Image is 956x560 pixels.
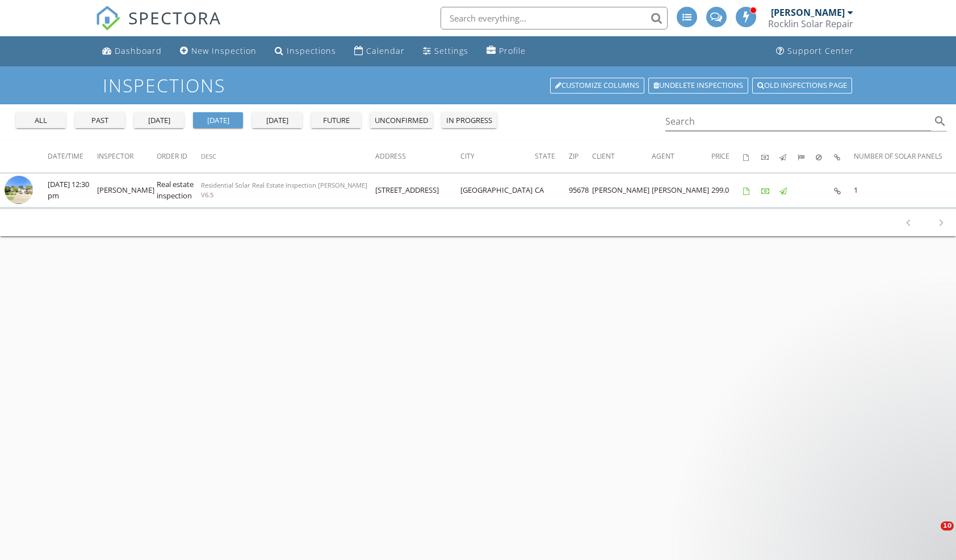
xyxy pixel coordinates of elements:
span: Agent [652,151,674,161]
div: in progress [446,115,492,126]
a: Dashboard [98,41,166,62]
span: Zip [569,151,578,161]
img: streetview [5,176,33,204]
div: Dashboard [115,45,162,56]
a: New Inspection [175,41,261,62]
td: [DATE] 12:30 pm [48,173,97,207]
th: State: Not sorted. [535,141,569,172]
span: Inspector [97,151,133,161]
th: Price: Not sorted. [711,141,743,172]
a: Undelete inspections [648,78,748,94]
div: past [79,115,120,126]
th: Desc: Not sorted. [201,141,375,172]
span: Address [375,151,406,161]
div: all [20,115,61,126]
td: [PERSON_NAME] [652,173,711,207]
button: [DATE] [252,112,302,128]
button: in progress [442,112,497,128]
span: Price [711,151,729,161]
div: Support Center [787,45,854,56]
th: City: Not sorted. [460,141,535,172]
a: Calendar [350,41,409,62]
span: State [535,151,555,161]
span: 10 [941,521,954,531]
th: Order ID: Not sorted. [157,141,201,172]
th: Inspection Details: Not sorted. [834,141,854,172]
a: SPECTORA [95,15,221,39]
th: Agent: Not sorted. [652,141,711,172]
td: 299.0 [711,173,743,207]
span: Number of Solar Panels [854,151,942,161]
button: past [75,112,125,128]
td: 95678 [569,173,592,207]
div: [DATE] [198,115,238,126]
th: Published: Not sorted. [779,141,798,172]
a: Profile [482,41,530,62]
th: Number of Solar Panels: Not sorted. [854,141,956,172]
button: [DATE] [134,112,184,128]
input: Search everything... [441,7,668,29]
td: 1 [854,173,956,207]
th: Submitted: Not sorted. [798,141,816,172]
div: [PERSON_NAME] [771,7,845,18]
span: Date/Time [48,151,83,161]
span: Residential Solar Real Estate Inspection [PERSON_NAME] V6.5 [201,181,367,199]
div: unconfirmed [375,115,428,126]
th: Date/Time: Not sorted. [48,141,97,172]
div: future [316,115,357,126]
button: future [311,112,361,128]
th: Address: Not sorted. [375,141,460,172]
div: Profile [499,45,526,56]
img: The Best Home Inspection Software - Spectora [95,6,120,31]
button: all [16,112,66,128]
td: CA [535,173,569,207]
a: Customize Columns [550,78,644,94]
div: [DATE] [257,115,297,126]
a: Old inspections page [752,78,852,94]
span: Desc [201,152,216,160]
div: Calendar [366,45,405,56]
span: Order ID [157,151,187,161]
button: [DATE] [193,112,243,128]
th: Paid: Not sorted. [761,141,779,172]
div: Inspections [287,45,336,56]
input: Search [665,112,931,131]
div: Rocklin Solar Repair [768,18,853,29]
span: SPECTORA [128,6,221,29]
span: City [460,151,475,161]
th: Client: Not sorted. [592,141,652,172]
td: Real estate inspection [157,173,201,207]
div: [DATE] [139,115,179,126]
td: [GEOGRAPHIC_DATA] [460,173,535,207]
iframe: Intercom live chat [917,521,945,549]
th: Agreements signed: Not sorted. [743,141,761,172]
th: Inspector: Not sorted. [97,141,157,172]
div: Settings [434,45,468,56]
td: [PERSON_NAME] [97,173,157,207]
button: unconfirmed [370,112,433,128]
h1: Inspections [103,75,853,95]
span: Client [592,151,615,161]
a: Support Center [771,41,858,62]
i: search [933,114,947,128]
th: Zip: Not sorted. [569,141,592,172]
a: Inspections [270,41,341,62]
td: [STREET_ADDRESS] [375,173,460,207]
div: New Inspection [191,45,257,56]
a: Settings [418,41,473,62]
td: [PERSON_NAME] [592,173,652,207]
th: Canceled: Not sorted. [816,141,834,172]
